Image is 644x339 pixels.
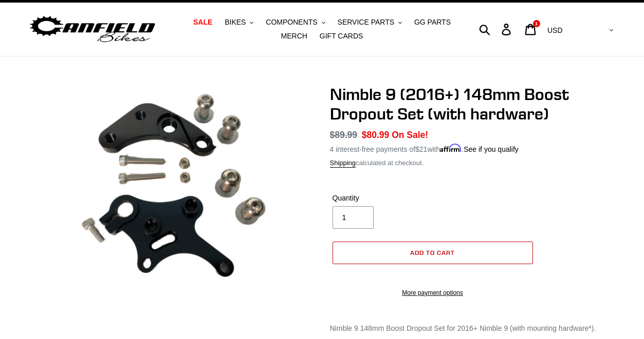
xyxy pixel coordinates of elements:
a: SALE [188,15,217,29]
span: Add to cart [410,249,455,256]
a: See if you qualify - Learn more about Affirm Financing (opens in modal) [464,145,519,153]
a: MERCH [276,29,312,43]
a: 1 [519,18,543,41]
a: GIFT CARDS [315,29,369,43]
span: 1 [535,21,538,26]
div: calculated at checkout. [330,158,602,168]
span: GG PARTS [414,18,451,27]
button: BIKES [219,15,259,29]
img: Canfield Bikes [28,13,157,46]
span: Affirm [440,144,462,152]
span: MERCH [281,32,307,41]
span: SALE [193,18,212,27]
a: More payment options [333,288,533,297]
a: GG PARTS [409,15,456,29]
span: $21 [415,145,427,153]
p: 4 interest-free payments of with . [330,142,519,155]
span: SERVICE PARTS [338,18,394,27]
a: Shipping [330,159,356,168]
label: Quantity [333,193,430,204]
span: $80.99 [362,130,390,140]
span: On Sale! [392,128,428,142]
button: Add to cart [333,242,533,264]
h1: Nimble 9 (2016+) 148mm Boost Dropout Set (with hardware) [330,85,602,124]
span: COMPONENTS [266,18,317,27]
span: GIFT CARDS [320,32,363,41]
p: Nimble 9 148mm Boost Dropout Set for 2016+ Nimble 9 (with mounting hardware*). [330,323,602,334]
button: SERVICE PARTS [333,15,407,29]
s: $89.99 [330,130,358,140]
span: BIKES [225,18,246,27]
button: COMPONENTS [261,15,330,29]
